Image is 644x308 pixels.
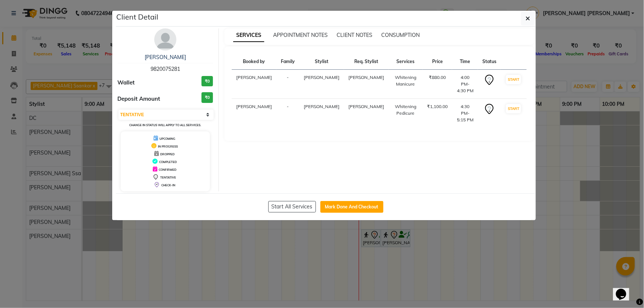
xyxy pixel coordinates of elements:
[159,137,175,141] span: UPCOMING
[276,70,299,99] td: -
[304,75,340,80] span: [PERSON_NAME]
[160,152,175,156] span: DROPPED
[145,54,186,60] a: [PERSON_NAME]
[320,201,383,213] button: Mark Done And Checkout
[393,103,418,117] div: Whitening Pedicure
[276,54,299,70] th: Family
[161,183,175,187] span: CHECK-IN
[381,32,420,38] span: CONSUMPTION
[276,99,299,128] td: -
[506,104,521,113] button: START
[232,70,276,99] td: [PERSON_NAME]
[506,75,521,84] button: START
[118,79,135,87] span: Wallet
[118,95,161,103] span: Deposit Amount
[427,74,448,81] div: ₹880.00
[202,92,213,103] h3: ₹0
[337,32,372,38] span: CLIENT NOTES
[452,99,478,128] td: 4:30 PM-5:15 PM
[452,54,478,70] th: Time
[299,54,344,70] th: Stylist
[304,104,340,109] span: [PERSON_NAME]
[202,76,213,87] h3: ₹0
[393,74,418,87] div: Whitening Manicure
[232,54,276,70] th: Booked by
[273,32,328,38] span: APPOINTMENT NOTES
[129,123,201,127] small: Change in status will apply to all services.
[348,75,384,80] span: [PERSON_NAME]
[348,104,384,109] span: [PERSON_NAME]
[452,70,478,99] td: 4:00 PM-4:30 PM
[160,176,176,179] span: TENTATIVE
[389,54,423,70] th: Services
[232,99,276,128] td: [PERSON_NAME]
[478,54,501,70] th: Status
[613,278,637,301] iframe: chat widget
[423,54,452,70] th: Price
[268,201,316,212] button: Start All Services
[158,145,178,148] span: IN PROGRESS
[159,168,176,172] span: CONFIRMED
[344,54,389,70] th: Req. Stylist
[233,29,264,42] span: SERVICES
[159,160,177,164] span: COMPLETED
[427,103,448,110] div: ₹1,100.00
[154,28,176,51] img: avatar
[117,11,159,23] h5: Client Detail
[151,66,180,72] span: 9820075281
